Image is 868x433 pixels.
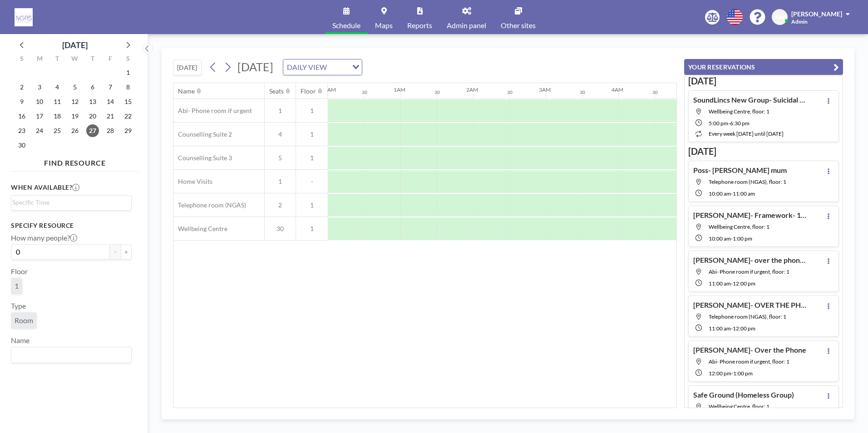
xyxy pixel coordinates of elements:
[791,10,842,18] span: [PERSON_NAME]
[731,325,733,332] span: -
[693,211,807,220] h4: [PERSON_NAME]- Framework- 10am till 2pm
[332,22,360,29] span: Schedule
[269,87,284,95] div: Seats
[301,87,316,95] div: Floor
[110,244,121,260] button: -
[693,300,807,310] h4: [PERSON_NAME]- OVER THE PHONE
[731,280,733,287] span: -
[731,190,733,197] span: -
[104,95,117,108] span: Friday, November 14, 2025
[122,95,134,108] span: Saturday, November 15, 2025
[580,89,585,95] div: 30
[69,110,81,123] span: Wednesday, November 19, 2025
[265,225,296,233] span: 30
[733,325,755,332] span: 12:00 PM
[51,110,64,123] span: Tuesday, November 18, 2025
[501,22,536,29] span: Other sites
[709,108,769,115] span: Wellbeing Centre, floor: 1
[693,390,794,399] h4: Safe Ground (Homeless Group)
[693,166,787,175] h4: Poss- [PERSON_NAME] mum
[709,235,731,242] span: 10:00 AM
[283,59,362,75] div: Search for option
[709,120,728,127] span: 5:00 PM
[122,66,134,79] span: Saturday, November 1, 2025
[101,54,119,65] div: F
[684,59,843,75] button: YOUR RESERVATIONS
[11,347,131,363] div: Search for option
[15,81,28,93] span: Sunday, November 2, 2025
[84,54,101,65] div: T
[69,124,81,137] span: Wednesday, November 26, 2025
[33,81,46,93] span: Monday, November 3, 2025
[104,124,117,137] span: Friday, November 28, 2025
[119,54,137,65] div: S
[12,349,126,361] input: Search for option
[733,370,753,377] span: 1:00 PM
[15,95,28,108] span: Sunday, November 9, 2025
[330,61,347,73] input: Search for option
[62,39,88,51] div: [DATE]
[709,358,789,365] span: Abi- Phone room if urgent, floor: 1
[285,61,329,73] span: DAILY VIEW
[11,221,132,230] h3: Specify resource
[33,110,46,123] span: Monday, November 17, 2025
[296,225,328,233] span: 1
[33,124,46,137] span: Monday, November 24, 2025
[730,120,750,127] span: 6:30 PM
[31,54,49,65] div: M
[15,8,33,26] img: organization-logo
[15,124,28,137] span: Sunday, November 23, 2025
[709,325,731,332] span: 11:00 AM
[709,190,731,197] span: 10:00 AM
[321,86,336,93] div: 12AM
[15,281,19,290] span: 1
[11,155,139,167] h4: FIND RESOURCE
[709,313,786,320] span: Telephone room (NGAS), floor: 1
[296,130,328,138] span: 1
[733,190,755,197] span: 11:00 AM
[731,370,733,377] span: -
[122,81,134,93] span: Saturday, November 8, 2025
[15,139,28,152] span: Sunday, November 30, 2025
[11,267,28,276] label: Floor
[104,110,117,123] span: Friday, November 21, 2025
[69,95,81,108] span: Wednesday, November 12, 2025
[265,154,296,162] span: 5
[86,81,99,93] span: Thursday, November 6, 2025
[466,86,478,93] div: 2AM
[178,87,195,95] div: Name
[86,95,99,108] span: Thursday, November 13, 2025
[265,107,296,115] span: 1
[173,154,232,162] span: Counselling Suite 3
[51,95,64,108] span: Tuesday, November 11, 2025
[693,256,807,265] h4: [PERSON_NAME]- over the phone- [PERSON_NAME]
[693,95,807,104] h4: SoundLincs New Group- Suicidal support
[237,60,273,74] span: [DATE]
[539,86,551,93] div: 3AM
[173,59,202,75] button: [DATE]
[434,89,440,95] div: 30
[173,177,212,186] span: Home Visits
[733,280,755,287] span: 12:00 PM
[296,177,328,186] span: -
[731,235,733,242] span: -
[11,233,77,242] label: How many people?
[173,107,252,115] span: Abi- Phone room if urgent
[15,316,33,325] span: Room
[49,54,66,65] div: T
[173,201,246,209] span: Telephone room (NGAS)
[774,13,785,21] span: AW
[86,124,99,137] span: Thursday, November 27, 2025
[11,301,26,310] label: Type
[688,146,839,157] h3: [DATE]
[394,86,405,93] div: 1AM
[296,154,328,162] span: 1
[688,75,839,87] h3: [DATE]
[104,81,117,93] span: Friday, November 7, 2025
[709,280,731,287] span: 11:00 AM
[709,370,731,377] span: 12:00 PM
[173,225,227,233] span: Wellbeing Centre
[86,110,99,123] span: Thursday, November 20, 2025
[69,81,81,93] span: Wednesday, November 5, 2025
[652,89,658,95] div: 30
